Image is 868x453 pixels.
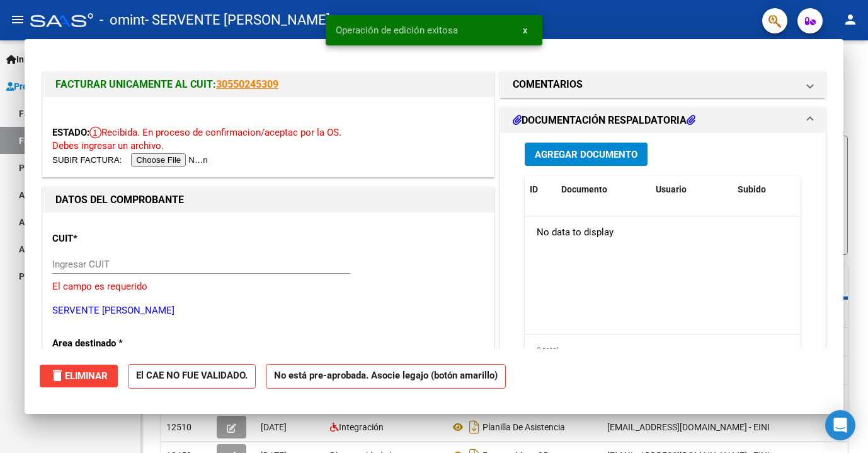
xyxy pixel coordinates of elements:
datatable-header-cell: Subido [733,176,796,203]
div: 0 total [525,334,801,366]
span: FACTURAR UNICAMENTE AL CUIT: [55,78,216,90]
span: Documento [561,184,607,194]
i: Descargar documento [466,417,483,437]
button: x [513,19,537,42]
span: Planilla De Asistencia [483,422,565,432]
div: DOCUMENTACIÓN RESPALDATORIA [500,133,825,395]
a: 30550245309 [216,78,278,90]
button: Eliminar [40,365,118,387]
p: Debes ingresar un archivo. [52,139,484,153]
span: - SERVENTE [PERSON_NAME] [145,6,330,34]
span: - omint [100,6,145,34]
p: SERVENTE [PERSON_NAME] [52,303,484,318]
div: No data to display [525,216,800,248]
span: Recibida. En proceso de confirmacion/aceptac por la OS. [89,127,341,138]
datatable-header-cell: Documento [556,176,651,203]
span: Integración [339,422,384,432]
span: Agregar Documento [535,149,637,160]
p: CUIT [52,232,182,246]
mat-expansion-panel-header: DOCUMENTACIÓN RESPALDATORIA [500,108,825,133]
datatable-header-cell: ID [525,176,556,203]
span: [DATE] [261,422,287,432]
strong: No está pre-aprobada. Asocie legajo (botón amarillo) [266,364,506,389]
p: El campo es requerido [52,279,484,294]
button: Agregar Documento [525,143,648,166]
datatable-header-cell: Acción [796,176,859,203]
span: 12510 [166,422,191,432]
p: Area destinado * [52,336,182,351]
mat-icon: menu [10,12,25,27]
h1: DOCUMENTACIÓN RESPALDATORIA [513,113,695,128]
span: Subido [738,184,766,194]
mat-icon: person [843,12,858,27]
strong: El CAE NO FUE VALIDADO. [128,364,256,389]
div: Open Intercom Messenger [825,410,855,440]
strong: DATOS DEL COMPROBANTE [55,194,184,206]
span: [EMAIL_ADDRESS][DOMAIN_NAME] - EINI [607,422,770,432]
span: Inicio [6,52,38,66]
span: Usuario [656,184,687,194]
h1: COMENTARIOS [513,77,583,92]
span: x [523,25,527,36]
mat-expansion-panel-header: COMENTARIOS [500,72,825,97]
span: Prestadores / Proveedores [6,79,121,93]
datatable-header-cell: Usuario [651,176,733,203]
span: ESTADO: [52,127,89,138]
span: Eliminar [50,370,108,382]
span: ID [530,184,538,194]
mat-icon: delete [50,368,65,383]
span: Operación de edición exitosa [336,24,458,37]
